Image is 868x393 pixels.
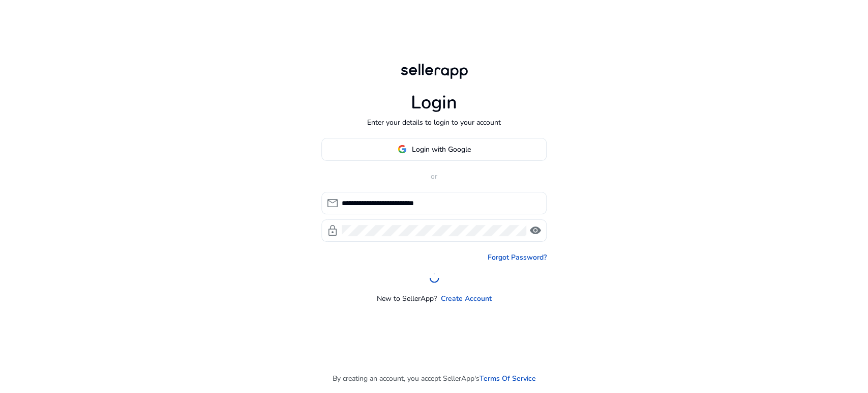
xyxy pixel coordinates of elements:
[412,144,471,155] span: Login with Google
[326,224,339,237] span: lock
[480,373,536,384] a: Terms Of Service
[411,92,457,114] h1: Login
[441,293,492,304] a: Create Account
[529,224,542,237] span: visibility
[326,197,339,209] span: mail
[377,293,437,304] p: New to SellerApp?
[321,171,547,182] p: or
[398,145,407,154] img: google-logo.svg
[488,252,547,263] a: Forgot Password?
[321,138,547,161] button: Login with Google
[367,117,501,128] p: Enter your details to login to your account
